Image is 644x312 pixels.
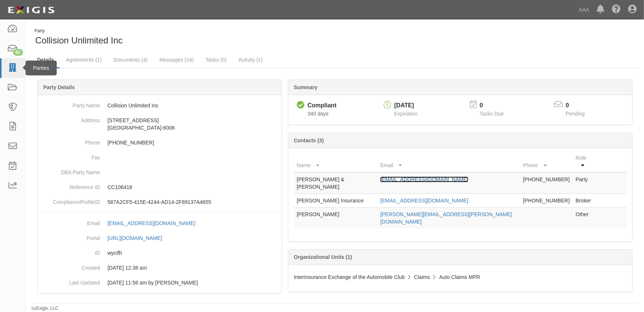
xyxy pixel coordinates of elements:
div: [DATE] [394,101,417,110]
dd: [PHONE_NUMBER] [41,135,279,150]
b: Party Details [43,84,75,90]
td: [PERSON_NAME] & [PERSON_NAME] [294,172,377,194]
dt: Reference ID [41,180,100,191]
td: Party [573,172,597,194]
div: Party [34,28,123,34]
b: Summary [294,84,318,90]
img: logo-5460c22ac91f19d4615b14bd174203de0afe785f0fc80cf4dbbc73dc1793850b.png [6,3,57,17]
td: [PHONE_NUMBER] [520,172,572,194]
a: [EMAIL_ADDRESS][DOMAIN_NAME] [107,220,203,226]
dt: ID [41,246,100,257]
a: Exigis, LLC [36,306,59,311]
dt: Portal [41,231,100,242]
a: Tasks (0) [200,52,232,67]
th: Name [294,151,377,172]
td: [PERSON_NAME] Insurance [294,194,377,208]
div: [EMAIL_ADDRESS][DOMAIN_NAME] [107,220,195,227]
i: Compliant [297,101,305,109]
a: [PERSON_NAME][EMAIL_ADDRESS][PERSON_NAME][DOMAIN_NAME] [380,211,512,225]
dd: [STREET_ADDRESS] [GEOGRAPHIC_DATA]-6006 [41,113,279,135]
dd: wyctfh [41,246,279,260]
div: Collision Unlimited Inc [31,28,329,47]
dt: Fax [41,150,100,161]
td: Other [573,208,597,229]
th: Email [377,151,520,172]
dt: ComplianceProfileID [41,195,100,206]
dt: Last Updated [41,275,100,286]
span: Auto Claims MPR [439,274,480,280]
p: 0 [479,101,513,110]
td: Broker [573,194,597,208]
p: 587A2CF5-415E-4244-AD14-2F89137A4655 [107,198,279,206]
span: Expiration [394,111,417,117]
a: Messages (14) [154,52,199,67]
td: [PERSON_NAME] [294,208,377,229]
th: Phone [520,151,572,172]
i: Help Center - Complianz [612,5,621,14]
p: 0 [566,101,594,110]
dt: DBA Party Name [41,165,100,176]
span: Collision Unlimited Inc [35,35,123,45]
a: [EMAIL_ADDRESS][DOMAIN_NAME] [380,198,468,204]
div: 61 [13,49,23,56]
dd: 01/23/2024 11:56 am by Benjamin Tully [41,275,279,290]
b: Contacts (3) [294,137,324,143]
span: Pending [566,111,585,117]
a: Activity (1) [233,52,268,67]
div: Compliant [308,101,336,110]
a: [URL][DOMAIN_NAME] [107,235,170,241]
dt: Party Name [41,98,100,109]
span: Interinsurance Exchange of the Automobile Club [294,274,405,280]
a: Details [31,52,60,68]
td: [PHONE_NUMBER] [520,194,572,208]
dt: Phone [41,135,100,146]
a: Agreements (1) [60,52,107,67]
dd: 03/10/2023 12:38 am [41,260,279,275]
th: Role [573,151,597,172]
dd: Collision Unlimited Inc [41,98,279,113]
a: [EMAIL_ADDRESS][DOMAIN_NAME] [380,176,468,182]
dt: Address [41,113,100,124]
span: Tasks Due [479,111,504,117]
dt: Email [41,216,100,227]
div: Parties [26,61,57,75]
b: Organizational Units (1) [294,254,352,260]
p: CC106418 [107,183,279,191]
dt: Created [41,260,100,272]
a: Documents (4) [108,52,153,67]
a: AAA [575,2,593,17]
span: Since 10/14/2024 [308,111,329,117]
small: by [31,305,59,312]
span: Claims [414,274,430,280]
